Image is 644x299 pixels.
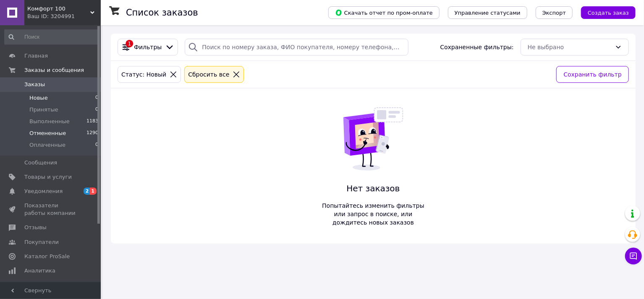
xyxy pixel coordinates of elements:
[24,238,59,246] span: Покупатели
[335,9,433,16] span: Скачать отчет по пром-оплате
[29,130,66,137] span: Отмененные
[24,202,78,217] span: Показатели работы компании
[29,106,58,114] span: Принятые
[185,39,408,56] input: Поиск по номеру заказа, ФИО покупателя, номеру телефона, Email, номеру накладной
[84,188,90,195] span: 2
[29,94,48,102] span: Новые
[95,141,98,149] span: 0
[536,6,573,19] button: Экспорт
[556,66,629,83] button: Сохранить фильтр
[318,201,429,227] span: Попытайтесь изменить фильтры или запрос в поиске, или дождитесь новых заказов
[24,224,47,231] span: Отзывы
[318,183,429,195] span: Нет заказов
[573,9,636,16] a: Создать заказ
[29,118,70,125] span: Выполненные
[120,70,168,79] div: Статус: Новый
[448,6,527,19] button: Управление статусами
[95,94,98,102] span: 0
[440,43,513,51] span: Сохраненные фильтры:
[24,66,84,74] span: Заказы и сообщения
[90,188,97,195] span: 1
[542,10,566,16] span: Экспорт
[581,6,636,19] button: Создать заказ
[24,267,55,275] span: Аналитика
[24,173,72,181] span: Товары и услуги
[95,106,98,114] span: 0
[4,29,99,45] input: Поиск
[27,13,101,20] div: Ваш ID: 3204991
[134,43,162,51] span: Фильтры
[186,70,231,79] div: Сбросить все
[24,281,78,296] span: Управление сайтом
[24,52,48,60] span: Главная
[625,248,642,265] button: Чат с покупателем
[588,10,629,16] span: Создать заказ
[27,5,90,13] span: Комфорт 100
[563,70,622,79] span: Сохранить фильтр
[126,8,198,18] h1: Список заказов
[86,118,98,125] span: 1183
[86,130,98,137] span: 1290
[29,141,65,149] span: Оплаченные
[24,81,45,88] span: Заказы
[528,42,612,52] div: Не выбрано
[24,159,57,167] span: Сообщения
[24,188,63,195] span: Уведомления
[455,10,521,16] span: Управление статусами
[24,253,70,260] span: Каталог ProSale
[328,6,440,19] button: Скачать отчет по пром-оплате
